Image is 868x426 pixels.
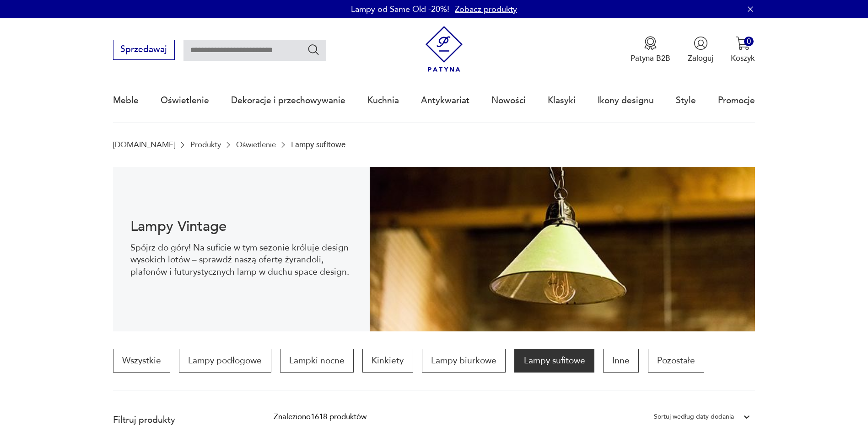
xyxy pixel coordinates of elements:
img: Ikona koszyka [736,36,750,50]
a: Wszystkie [113,349,170,373]
a: Meble [113,80,139,122]
a: Ikony designu [598,80,654,122]
a: Oświetlenie [236,140,276,149]
button: Sprzedawaj [113,40,175,60]
a: Klasyki [548,80,576,122]
p: Lampy od Same Old -20%! [351,4,449,15]
img: Ikonka użytkownika [694,36,708,50]
button: Zaloguj [688,36,713,64]
a: Produkty [190,140,221,149]
a: Sprzedawaj [113,47,175,54]
a: Style [676,80,696,122]
div: Sortuj według daty dodania [654,411,734,423]
div: Znaleziono 1618 produktów [274,411,367,423]
div: 0 [744,37,754,46]
p: Lampy sufitowe [291,140,345,149]
p: Patyna B2B [631,53,670,64]
a: Zobacz produkty [455,4,517,15]
a: Kuchnia [367,80,399,122]
img: Patyna - sklep z meblami i dekoracjami vintage [421,26,467,72]
a: Lampy biurkowe [422,349,506,373]
button: Patyna B2B [631,36,670,64]
a: Antykwariat [421,80,469,122]
button: Szukaj [307,43,320,56]
a: Pozostałe [648,349,704,373]
a: Nowości [491,80,526,122]
button: 0Koszyk [731,36,755,64]
a: [DOMAIN_NAME] [113,140,175,149]
img: Lampy sufitowe w stylu vintage [370,167,755,331]
a: Kinkiety [362,349,413,373]
p: Filtruj produkty [113,414,248,426]
a: Inne [603,349,639,373]
a: Lampy sufitowe [514,349,594,373]
p: Koszyk [731,53,755,64]
a: Oświetlenie [161,80,209,122]
p: Zaloguj [688,53,713,64]
a: Lampy podłogowe [179,349,271,373]
a: Lampki nocne [280,349,354,373]
a: Promocje [718,80,755,122]
h1: Lampy Vintage [130,220,352,233]
a: Dekoracje i przechowywanie [231,80,345,122]
p: Spójrz do góry! Na suficie w tym sezonie króluje design wysokich lotów – sprawdź naszą ofertę żyr... [130,242,352,278]
img: Ikona medalu [643,36,658,50]
a: Ikona medaluPatyna B2B [631,36,670,64]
